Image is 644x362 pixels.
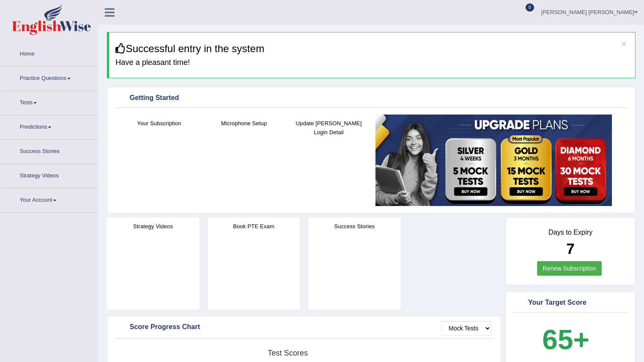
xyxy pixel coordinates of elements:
[117,92,626,105] div: Getting Started
[268,349,308,357] tspan: Test scores
[542,324,589,355] b: 65+
[566,240,574,257] b: 7
[115,43,629,54] h3: Successful entry in the system
[0,140,98,161] a: Success Stories
[621,39,626,48] button: ×
[0,42,98,64] a: Home
[526,3,534,12] span: 0
[121,119,197,128] h4: Your Subscription
[291,119,367,137] h4: Update [PERSON_NAME] Login Detail
[0,91,98,112] a: Tests
[117,321,491,334] div: Score Progress Chart
[515,229,626,236] h4: Days to Expiry
[537,261,602,276] a: Renew Subscription
[107,222,199,231] h4: Strategy Videos
[0,67,98,88] a: Practice Questions
[308,222,401,231] h4: Success Stories
[208,222,300,231] h4: Book PTE Exam
[0,188,98,210] a: Your Account
[375,115,612,206] img: small5.jpg
[0,115,98,137] a: Predictions
[0,164,98,185] a: Strategy Videos
[206,119,282,128] h4: Microphone Setup
[515,297,626,309] div: Your Target Score
[115,59,629,67] h4: Have a pleasant time!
